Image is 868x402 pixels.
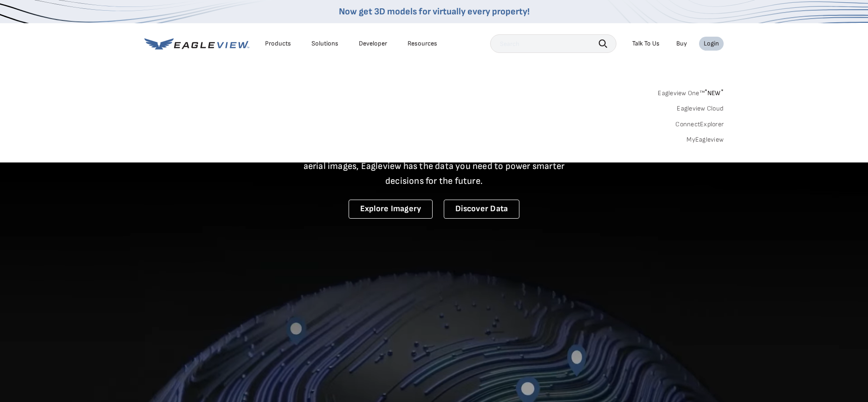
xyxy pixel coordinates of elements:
div: Products [265,39,291,48]
div: Resources [408,39,437,48]
a: Buy [676,39,687,48]
a: MyEagleview [687,136,724,144]
a: Eagleview One™*NEW* [658,86,724,97]
span: NEW [705,89,724,97]
div: Solutions [311,39,338,48]
a: Developer [359,39,387,48]
input: Search [490,34,616,53]
a: Eagleview Cloud [677,104,724,113]
a: Discover Data [444,200,519,219]
a: Explore Imagery [349,200,433,219]
a: ConnectExplorer [675,120,724,129]
div: Talk To Us [632,39,660,48]
p: A new era starts here. Built on more than 3.5 billion high-resolution aerial images, Eagleview ha... [292,144,576,188]
a: Now get 3D models for virtually every property! [339,6,530,17]
div: Login [704,39,719,48]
